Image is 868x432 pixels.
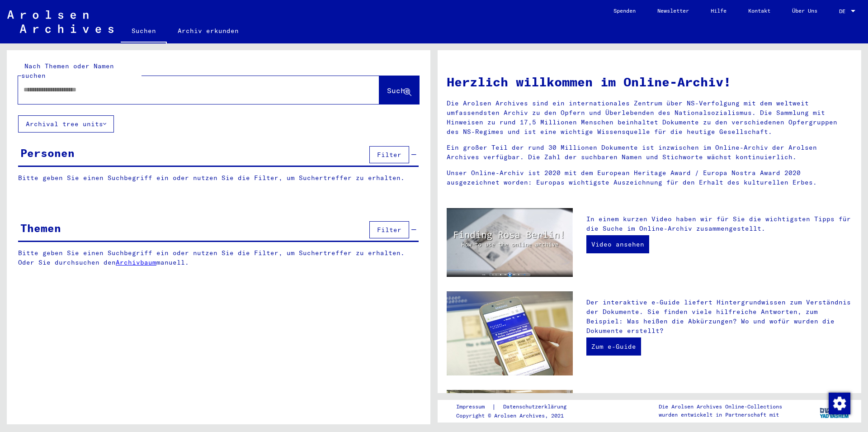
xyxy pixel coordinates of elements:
p: Bitte geben Sie einen Suchbegriff ein oder nutzen Sie die Filter, um Suchertreffer zu erhalten. O... [18,248,419,267]
span: DE [839,8,849,14]
div: | [456,402,577,412]
a: Datenschutzerklärung [496,402,577,412]
div: Personen [20,145,75,161]
span: Filter [377,226,401,234]
p: Die Arolsen Archives Online-Collections [659,403,782,411]
button: Filter [369,146,409,163]
img: eguide.jpg [447,291,573,375]
a: Archiv erkunden [167,20,250,42]
p: Unser Online-Archiv ist 2020 mit dem European Heritage Award / Europa Nostra Award 2020 ausgezeic... [447,168,852,187]
p: Die Arolsen Archives sind ein internationales Zentrum über NS-Verfolgung mit dem weltweit umfasse... [447,99,852,137]
img: video.jpg [447,208,573,277]
p: Ein großer Teil der rund 30 Millionen Dokumente ist inzwischen im Online-Archiv der Arolsen Archi... [447,143,852,162]
mat-label: Nach Themen oder Namen suchen [21,62,114,80]
span: Filter [377,151,401,159]
button: Suche [379,76,419,104]
h1: Herzlich willkommen im Online-Archiv! [447,72,852,91]
span: Suche [387,86,410,95]
p: Der interaktive e-Guide liefert Hintergrundwissen zum Verständnis der Dokumente. Sie finden viele... [586,298,852,336]
a: Zum e-Guide [586,337,641,356]
p: Bitte geben Sie einen Suchbegriff ein oder nutzen Sie die Filter, um Suchertreffer zu erhalten. [18,173,419,183]
img: Zustimmung ändern [829,393,850,414]
a: Archivbaum [116,258,156,266]
button: Archival tree units [18,115,114,133]
p: In einem kurzen Video haben wir für Sie die wichtigsten Tipps für die Suche im Online-Archiv zusa... [586,214,852,233]
a: Impressum [456,402,492,412]
p: wurden entwickelt in Partnerschaft mit [659,411,782,419]
img: Arolsen_neg.svg [7,10,113,33]
p: Copyright © Arolsen Archives, 2021 [456,412,577,420]
a: Suchen [121,20,167,43]
button: Filter [369,221,409,238]
a: Video ansehen [586,235,649,253]
img: yv_logo.png [818,399,852,422]
div: Themen [20,220,61,236]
